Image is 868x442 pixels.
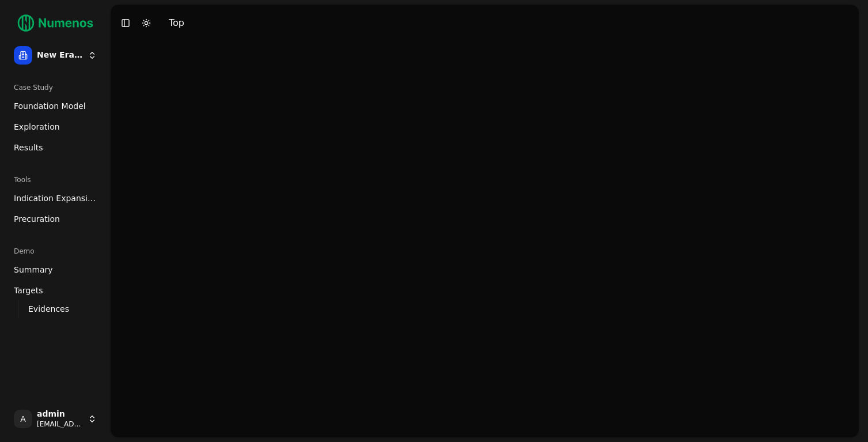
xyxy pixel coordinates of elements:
[9,210,101,228] a: Precuration
[24,301,88,317] a: Evidences
[14,213,60,225] span: Precuration
[9,405,101,433] button: Aadmin[EMAIL_ADDRESS]
[9,97,101,115] a: Foundation Model
[28,303,69,315] span: Evidences
[37,50,83,61] span: New Era Therapeutics
[9,41,101,69] button: New Era Therapeutics
[9,138,101,157] a: Results
[9,260,101,279] a: Summary
[9,171,101,189] div: Tools
[9,281,101,300] a: Targets
[9,9,101,37] img: Numenos
[37,409,83,420] span: admin
[14,142,43,153] span: Results
[14,100,86,112] span: Foundation Model
[14,264,53,275] span: Summary
[9,189,101,207] a: Indication Expansion
[14,285,43,296] span: Targets
[14,410,32,428] span: A
[169,16,184,30] div: Top
[9,118,101,136] a: Exploration
[9,242,101,260] div: Demo
[14,192,97,204] span: Indication Expansion
[9,78,101,97] div: Case Study
[14,121,60,133] span: Exploration
[37,420,83,429] span: [EMAIL_ADDRESS]
[117,15,134,31] button: Toggle Sidebar
[138,15,154,31] button: Toggle Dark Mode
